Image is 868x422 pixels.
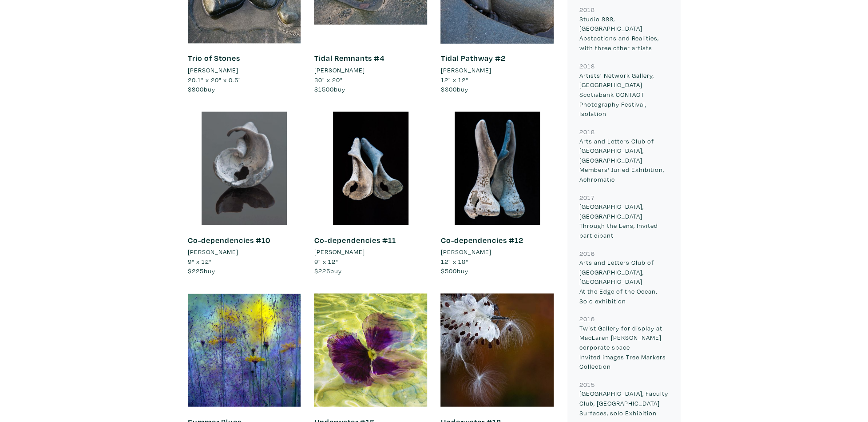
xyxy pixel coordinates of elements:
[314,65,365,75] li: [PERSON_NAME]
[440,53,505,63] a: Tidal Pathway #2
[579,201,669,239] p: [GEOGRAPHIC_DATA], [GEOGRAPHIC_DATA] Through the Lens, Invited participant
[188,247,238,256] li: [PERSON_NAME]
[314,75,342,84] span: 30" x 20"
[440,247,491,256] li: [PERSON_NAME]
[579,388,669,417] p: [GEOGRAPHIC_DATA], Faculty Club, [GEOGRAPHIC_DATA] Surfaces, solo Exhibition
[314,257,338,265] span: 9" x 12"
[314,65,427,75] a: [PERSON_NAME]
[314,266,341,275] span: buy
[314,84,333,93] span: $1500
[188,75,241,84] span: 20.1" x 20" x 0.5"
[579,249,595,257] small: 2016
[579,70,669,118] p: Artists' Network Gallery, [GEOGRAPHIC_DATA] Scotiabank CONTACT Photography Festival, Isolation
[440,247,554,256] a: [PERSON_NAME]
[188,266,204,275] span: $225
[314,235,396,245] a: Co-dependencies #11
[314,247,427,256] a: [PERSON_NAME]
[188,84,204,93] span: $800
[314,247,365,256] li: [PERSON_NAME]
[440,266,468,275] span: buy
[188,266,215,275] span: buy
[440,84,456,93] span: $300
[440,65,554,75] a: [PERSON_NAME]
[440,75,468,84] span: 12" x 12"
[188,65,301,75] a: [PERSON_NAME]
[579,136,669,184] p: Arts and Letters Club of [GEOGRAPHIC_DATA], [GEOGRAPHIC_DATA] Members' Juried Exhibition, Achromatic
[579,5,595,14] small: 2018
[579,323,669,371] p: Twist Gallery for display at MacLaren [PERSON_NAME] corporate space Invited images Tree Markers C...
[188,257,212,265] span: 9" x 12"
[314,266,330,275] span: $225
[188,84,215,93] span: buy
[579,14,669,52] p: Studio 888, [GEOGRAPHIC_DATA] Abstactions and Realities, with three other artists
[314,84,345,93] span: buy
[440,235,523,245] a: Co-dependencies #12
[579,193,595,201] small: 2017
[188,235,270,245] a: Co-dependencies #10
[579,380,595,388] small: 2015
[188,247,301,256] a: [PERSON_NAME]
[440,65,491,75] li: [PERSON_NAME]
[579,61,595,70] small: 2018
[440,84,468,93] span: buy
[314,53,384,63] a: Tidal Remnants #4
[440,257,468,265] span: 12" x 18"
[579,314,595,322] small: 2016
[579,257,669,305] p: Arts and Letters Club of [GEOGRAPHIC_DATA], [GEOGRAPHIC_DATA] At the Edge of the Ocean. Solo exhi...
[188,65,238,75] li: [PERSON_NAME]
[440,266,456,275] span: $500
[579,127,595,135] small: 2018
[188,53,240,63] a: Trio of Stones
